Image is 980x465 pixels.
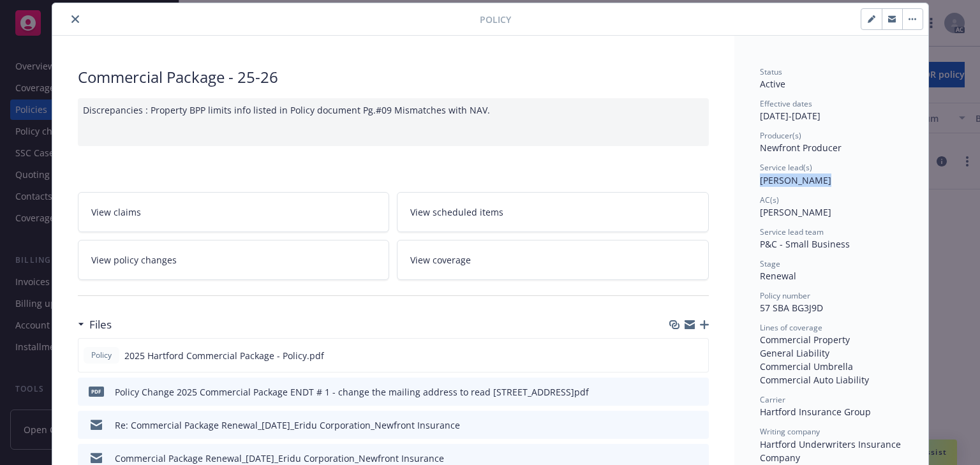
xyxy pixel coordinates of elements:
[78,192,390,232] a: View claims
[760,438,903,464] span: Hartford Underwriters Insurance Company
[760,333,903,346] div: Commercial Property
[89,316,112,333] h3: Files
[760,406,871,418] span: Hartford Insurance Group
[115,418,460,432] div: Re: Commercial Package Renewal_[DATE]_Eridu Corporation_Newfront Insurance
[760,360,903,373] div: Commercial Umbrella
[760,195,779,205] span: AC(s)
[760,302,823,314] span: 57 SBA BG3J9D
[397,192,709,232] a: View scheduled items
[760,66,782,77] span: Status
[410,253,471,267] span: View coverage
[692,452,704,465] button: preview file
[89,387,104,396] span: pdf
[760,130,801,141] span: Producer(s)
[671,349,681,362] button: download file
[89,350,114,361] span: Policy
[115,452,444,465] div: Commercial Package Renewal_[DATE]_Eridu Corporation_Newfront Insurance
[692,385,704,399] button: preview file
[760,258,780,269] span: Stage
[760,226,824,237] span: Service lead team
[760,346,903,360] div: General Liability
[410,205,503,219] span: View scheduled items
[78,240,390,280] a: View policy changes
[672,452,682,465] button: download file
[692,418,704,432] button: preview file
[760,394,785,405] span: Carrier
[760,98,903,122] div: [DATE] - [DATE]
[760,78,785,90] span: Active
[760,290,810,301] span: Policy number
[124,349,324,362] span: 2025 Hartford Commercial Package - Policy.pdf
[68,11,83,27] button: close
[760,270,796,282] span: Renewal
[760,238,850,250] span: P&C - Small Business
[672,385,682,399] button: download file
[91,205,141,219] span: View claims
[760,373,903,387] div: Commercial Auto Liability
[397,240,709,280] a: View coverage
[760,174,831,186] span: [PERSON_NAME]
[480,13,511,26] span: Policy
[760,322,822,333] span: Lines of coverage
[91,253,177,267] span: View policy changes
[760,98,812,109] span: Effective dates
[115,385,589,399] div: Policy Change 2025 Commercial Package ENDT # 1 - change the mailing address to read [STREET_ADDRE...
[760,206,831,218] span: [PERSON_NAME]
[760,162,812,173] span: Service lead(s)
[672,418,682,432] button: download file
[78,316,112,333] div: Files
[78,98,709,146] div: Discrepancies : Property BPP limits info listed in Policy document Pg.#09 Mismatches with NAV.
[760,426,820,437] span: Writing company
[692,349,703,362] button: preview file
[760,142,842,154] span: Newfront Producer
[78,66,709,88] div: Commercial Package - 25-26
